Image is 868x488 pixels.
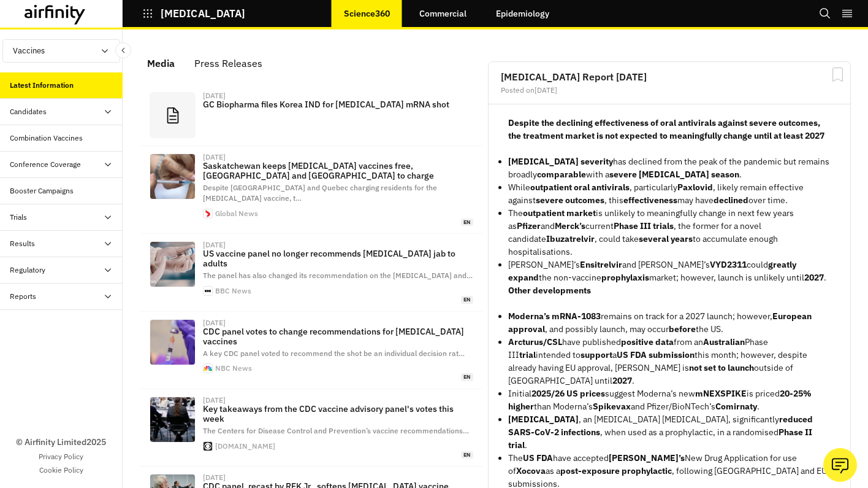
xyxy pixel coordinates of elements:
div: Results [10,238,35,249]
img: ap25261599027045.jpg [150,397,195,442]
a: Privacy Policy [39,451,83,462]
strong: mNEXSPIKE [695,388,747,399]
strong: US FDA [523,452,553,463]
p: © Airfinity Limited 2025 [16,436,106,449]
span: en [461,373,473,381]
img: icon-192x192.png [204,442,212,451]
strong: [PERSON_NAME]’s [609,452,685,463]
p: , an [MEDICAL_DATA] [MEDICAL_DATA], significantly , when used as a prophylactic, in a randomised . [508,413,831,452]
p: Initial suggest Moderna’s new is priced than Moderna’s and Pfizer/BioNTech’s . [508,387,831,413]
p: US vaccine panel no longer recommends [MEDICAL_DATA] jab to adults [203,249,473,268]
strong: before [669,323,696,335]
div: NBC News [215,365,252,372]
span: Despite [GEOGRAPHIC_DATA] and Quebec charging residents for the [MEDICAL_DATA] vaccine, t … [203,183,437,203]
a: Cookie Policy [39,465,83,476]
strong: effectiveness [623,195,677,206]
strong: Phase III trials [614,220,674,231]
h2: [MEDICAL_DATA] Report [DATE] [501,72,838,82]
strong: Xocova [516,465,546,476]
span: en [461,451,473,459]
div: BBC News [215,287,251,295]
strong: [MEDICAL_DATA] [508,414,579,425]
img: 5537caa0-9599-11f0-bbd3-97206a9cd9e0.jpg [150,242,195,287]
div: Media [147,54,175,72]
strong: Moderna’s mRNA-1083 [508,311,601,322]
strong: Spikevax [593,401,631,412]
strong: Paxlovid [677,182,713,193]
p: [PERSON_NAME]’s and [PERSON_NAME]’s could the non-vaccine market; however, launch is unlikely unt... [508,258,831,284]
img: apple-touch-icon.png [204,287,212,295]
strong: Comirnaty [715,401,757,412]
span: A key CDC panel voted to recommend the shot be an individual decision rat … [203,349,465,358]
div: Booster Campaigns [10,185,74,196]
strong: Arcturus/CSL [508,336,562,347]
a: [DATE]CDC panel votes to change recommendations for [MEDICAL_DATA] vaccinesA key CDC panel voted ... [140,312,483,389]
button: Search [819,3,831,24]
p: have published from an Phase III intended to a this month; however, despite already having EU app... [508,336,831,387]
p: has declined from the peak of the pandemic but remains broadly with a . [508,155,831,181]
div: [DATE] [203,241,226,249]
svg: Bookmark Report [830,67,845,82]
div: [DATE] [203,92,226,99]
strong: positive data [621,336,674,347]
strong: Australian [703,336,745,347]
p: Key takeaways from the CDC vaccine advisory panel's votes this week [203,404,473,424]
p: [MEDICAL_DATA] [161,8,245,19]
button: Vaccines [2,39,120,63]
strong: severe [MEDICAL_DATA] season [609,169,739,180]
div: [DATE] [203,397,226,404]
span: The Centers for Disease Control and Prevention’s vaccine recommendations … [203,426,469,435]
p: Saskatchewan keeps [MEDICAL_DATA] vaccines free, [GEOGRAPHIC_DATA] and [GEOGRAPHIC_DATA] to charge [203,161,473,180]
a: [DATE]Saskatchewan keeps [MEDICAL_DATA] vaccines free, [GEOGRAPHIC_DATA] and [GEOGRAPHIC_DATA] to... [140,146,483,234]
a: [DATE]GC Biopharma files Korea IND for [MEDICAL_DATA] mRNA shot [140,85,483,146]
span: en [461,296,473,304]
strong: outcomes [565,195,604,206]
img: android-icon-192x192.png [204,364,212,373]
a: [DATE]Key takeaways from the CDC vaccine advisory panel's votes this weekThe Centers for Disease ... [140,389,483,467]
strong: post-exposure prophylactic [560,465,672,476]
strong: 2025/26 US prices [531,388,605,399]
p: CDC panel votes to change recommendations for [MEDICAL_DATA] vaccines [203,327,473,346]
img: 134ef81f5668dc78080f6bd19ca2310b [204,209,212,218]
div: Trials [10,212,27,223]
div: [DOMAIN_NAME] [215,443,275,450]
p: While , particularly , likely remain effective against , this may have over time. [508,181,831,207]
p: remains on track for a 2027 launch; however, , and possibly launch, may occur the US. [508,310,831,336]
strong: Pfizer [517,220,541,231]
strong: Despite the declining effectiveness of oral antivirals against severe outcomes, the treatment mar... [508,117,824,141]
strong: [MEDICAL_DATA] severity [508,156,613,167]
strong: prophylaxis [601,272,649,283]
a: [DATE]US vaccine panel no longer recommends [MEDICAL_DATA] jab to adultsThe panel has also change... [140,234,483,311]
div: Conference Coverage [10,159,81,170]
strong: Merck’s [555,220,585,231]
div: Global News [215,210,258,217]
button: [MEDICAL_DATA] [142,3,245,24]
strong: Ibuzatrelvir [546,233,595,244]
img: 1758322454433_nn_ath_covid_vaccine_panel_250919_1920x1080-5d9saf.jpg [150,320,195,365]
img: d1989a987d22767ef765ed99cbd12e1805396ee9d251d80e840f665660b9185f.jpg [150,154,195,199]
p: The is unlikely to meaningfully change in next few years as and current , the former for a novel ... [508,207,831,258]
p: Science360 [344,9,390,18]
strong: 2027 [804,272,824,283]
strong: 2027 [612,375,632,386]
strong: several years [639,233,693,244]
button: Ask our analysts [823,448,857,482]
span: The panel has also changed its recommendation on the [MEDICAL_DATA] and … [203,271,473,280]
strong: outpatient market [523,207,596,219]
strong: US FDA submission [617,349,695,360]
div: Regulatory [10,265,45,276]
strong: VYD2311 [710,259,747,270]
div: [DATE] [203,319,226,327]
strong: trial [519,349,536,360]
button: Close Sidebar [115,42,131,58]
div: [DATE] [203,474,226,481]
div: Combination Vaccines [10,133,83,144]
strong: support [581,349,612,360]
div: Latest Information [10,80,74,91]
div: Reports [10,291,36,302]
span: en [461,219,473,227]
strong: outpatient oral antivirals [530,182,630,193]
p: GC Biopharma files Korea IND for [MEDICAL_DATA] mRNA shot [203,99,473,109]
strong: comparable [537,169,586,180]
strong: declined [714,195,748,206]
